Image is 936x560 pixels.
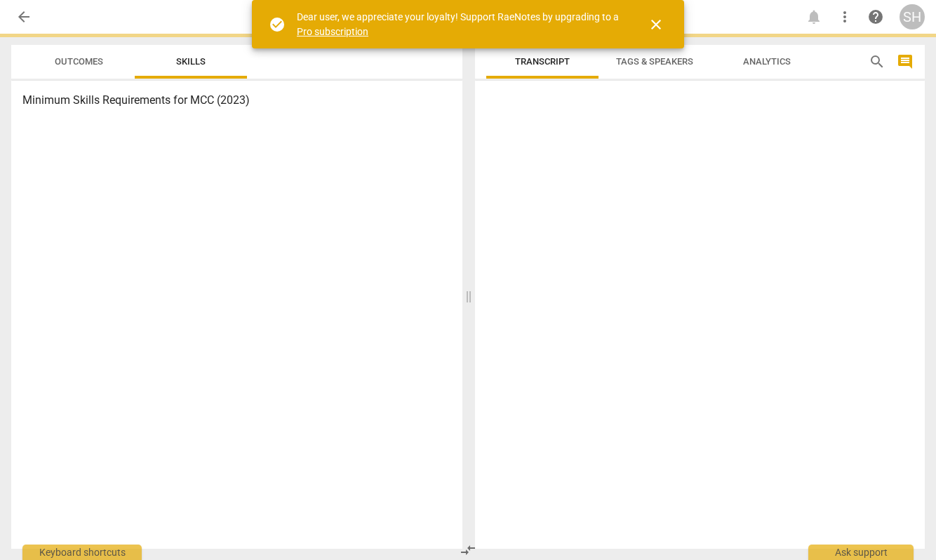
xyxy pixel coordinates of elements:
button: Search [866,51,888,73]
span: search [869,53,885,70]
button: Show/Hide comments [894,51,916,73]
div: Ask support [808,545,914,560]
span: close [648,16,664,33]
a: Pro subscription [297,26,368,37]
span: arrow_back [15,8,32,25]
div: Keyboard shortcuts [22,545,142,560]
span: more_vert [836,8,853,25]
span: help [867,8,884,25]
span: Tags & Speakers [616,56,693,67]
span: Transcript [515,56,570,67]
span: comment [897,53,914,70]
span: Outcomes [55,56,103,67]
div: Dear user, we appreciate your loyalty! Support RaeNotes by upgrading to a [297,10,622,39]
button: SH [900,4,925,29]
span: check_circle [269,16,286,33]
h3: Minimum Skills Requirements for MCC (2023) [22,92,451,109]
span: Skills [176,56,206,67]
a: Help [863,4,888,29]
span: compare_arrows [460,542,476,559]
span: Analytics [743,56,791,67]
button: Close [639,8,673,41]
